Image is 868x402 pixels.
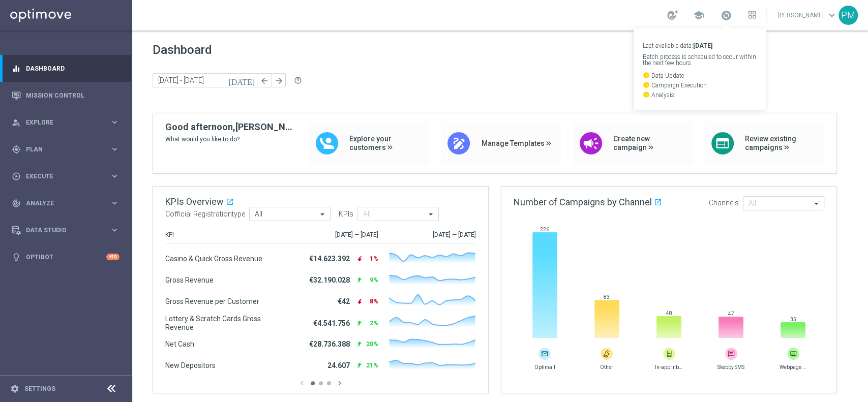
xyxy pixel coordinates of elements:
p: Data Update [643,72,757,79]
span: school [693,10,704,21]
i: equalizer [12,64,21,73]
i: keyboard_arrow_right [110,171,119,181]
i: keyboard_arrow_right [110,117,119,127]
div: Analyze [12,199,110,208]
a: Dashboard [26,55,119,82]
a: Last available data:[DATE] Batch process is scheduled to occur within the next few hours watch_la... [720,8,733,24]
button: Mission Control [11,91,120,100]
i: keyboard_arrow_right [110,144,119,154]
div: +10 [106,254,119,260]
i: keyboard_arrow_right [110,225,119,235]
div: Plan [12,145,110,154]
i: gps_fixed [12,145,21,154]
p: Batch process is scheduled to occur within the next few hours [643,54,757,66]
span: keyboard_arrow_down [826,10,837,21]
div: Optibot [12,243,119,270]
i: settings [10,384,19,393]
i: track_changes [12,199,21,208]
button: play_circle_outline Execute keyboard_arrow_right [11,172,120,180]
p: Campaign Execution [643,81,757,88]
span: Analyze [26,200,110,206]
span: Plan [26,146,110,152]
a: Mission Control [26,82,119,109]
p: Last available data: [643,43,757,49]
i: watch_later [643,91,650,98]
span: Execute [26,173,110,179]
span: Data Studio [26,227,110,233]
div: Dashboard [12,55,119,82]
div: Data Studio [12,226,110,235]
i: watch_later [643,72,650,79]
button: track_changes Analyze keyboard_arrow_right [11,199,120,207]
div: PM [839,6,858,25]
i: play_circle_outline [12,172,21,181]
i: person_search [12,118,21,127]
div: Execute [12,172,110,181]
p: Analysis [643,91,757,98]
button: equalizer Dashboard [11,65,120,73]
button: lightbulb Optibot +10 [11,253,120,261]
i: watch_later [643,81,650,88]
button: Data Studio keyboard_arrow_right [11,226,120,234]
i: keyboard_arrow_right [110,198,119,208]
div: Mission Control [12,82,119,109]
a: Optibot [26,243,106,270]
button: person_search Explore keyboard_arrow_right [11,118,120,127]
a: [PERSON_NAME]keyboard_arrow_down [777,8,839,23]
div: Explore [12,118,110,127]
a: Settings [24,386,55,392]
span: Explore [26,119,110,126]
strong: [DATE] [693,42,712,49]
button: gps_fixed Plan keyboard_arrow_right [11,145,120,153]
i: lightbulb [12,253,21,262]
